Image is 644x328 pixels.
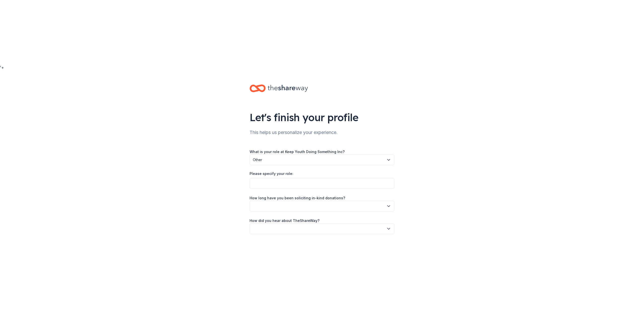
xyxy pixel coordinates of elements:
[250,110,394,124] div: Let's finish your profile
[250,149,345,154] label: What is your role at Keep Youth Doing Something Inc?
[250,155,394,165] button: Other
[250,128,394,136] div: This helps us personalize your experience.
[250,218,319,223] label: How did you hear about TheShareWay?
[253,157,384,163] span: Other
[250,171,293,176] label: Please specify your role:
[250,196,345,201] label: How long have you been soliciting in-kind donations?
